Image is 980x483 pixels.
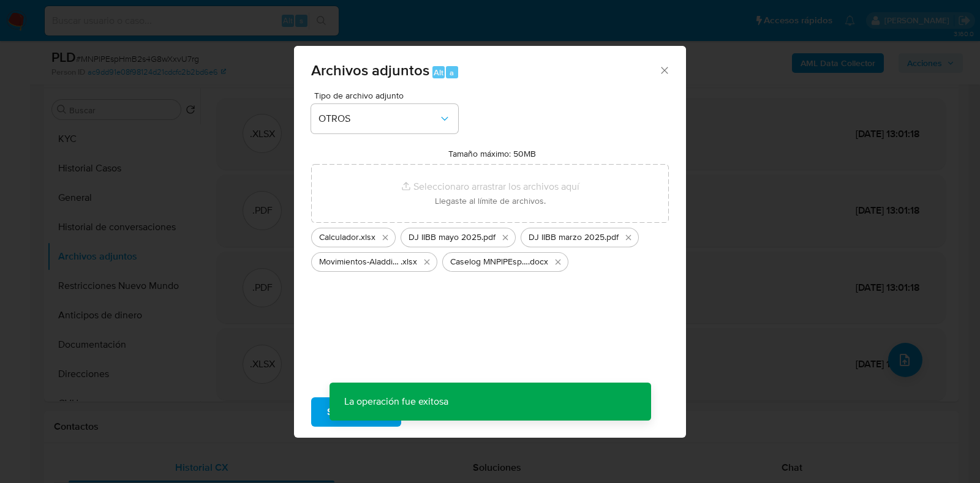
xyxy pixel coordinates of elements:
[450,67,454,78] span: a
[401,256,417,268] span: .xlsx
[528,256,548,268] span: .docx
[378,230,393,245] button: Eliminar Calculador.xlsx
[327,399,385,425] span: Subir archivo
[330,383,463,421] p: La operación fue exitosa
[319,256,401,268] span: Movimientos-Aladdin- EL POPULAR SRL
[319,231,359,244] span: Calculador
[529,231,605,244] span: DJ IIBB marzo 2025
[311,397,401,427] button: Subir archivo
[311,59,429,81] span: Archivos adjuntos
[420,255,434,269] button: Eliminar Movimientos-Aladdin- EL POPULAR SRL.xlsx
[551,255,565,269] button: Eliminar Caselog MNPlPEspHmB2s4G8wXxvU7rg_2025_09_17_11_26_27.docx
[498,230,513,245] button: Eliminar DJ IIBB mayo 2025.pdf
[409,231,481,244] span: DJ IIBB mayo 2025
[422,399,462,425] span: Cancelar
[605,231,619,244] span: .pdf
[311,104,458,133] button: OTROS
[318,113,439,125] span: OTROS
[450,256,528,268] span: Caselog MNPlPEspHmB2s4G8wXxvU7rg_2025_09_17_11_26_27
[311,223,669,272] ul: Archivos seleccionados
[658,64,669,75] button: Cerrar
[448,148,536,159] label: Tamaño máximo: 50MB
[621,230,636,245] button: Eliminar DJ IIBB marzo 2025.pdf
[314,91,461,100] span: Tipo de archivo adjunto
[434,67,443,78] span: Alt
[481,231,496,244] span: .pdf
[359,231,375,244] span: .xlsx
